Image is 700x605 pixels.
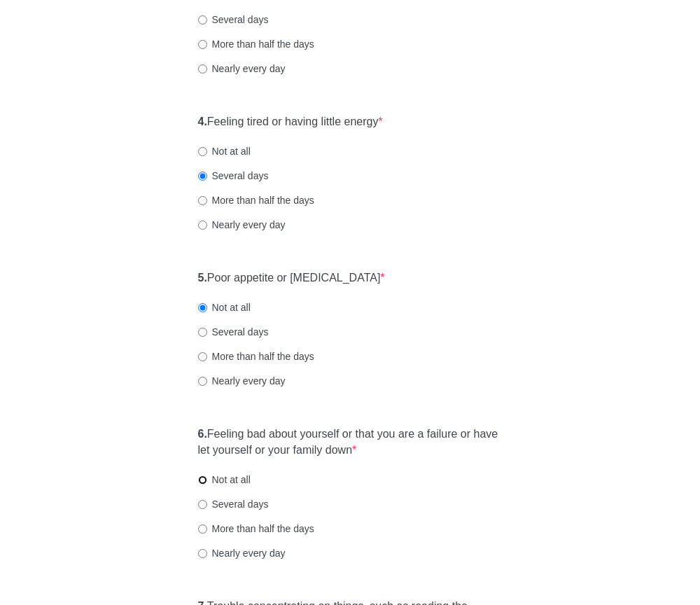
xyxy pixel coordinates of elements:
input: Nearly every day [198,221,207,230]
input: Not at all [198,147,207,156]
label: Feeling bad about yourself or that you are a failure or have let yourself or your family down [198,426,503,459]
label: Several days [198,13,269,27]
input: Several days [198,172,207,181]
label: Nearly every day [198,218,286,232]
strong: 4. [198,116,207,127]
label: More than half the days [198,193,314,207]
label: Feeling tired or having little energy [198,114,383,130]
label: Nearly every day [198,62,286,76]
label: Nearly every day [198,374,286,388]
input: Not at all [198,475,207,485]
input: Nearly every day [198,549,207,558]
label: More than half the days [198,522,314,536]
input: Not at all [198,303,207,312]
input: More than half the days [198,352,207,361]
input: More than half the days [198,196,207,205]
label: Not at all [198,473,251,487]
strong: 5. [198,272,207,284]
input: Several days [198,500,207,509]
strong: 6. [198,428,207,440]
label: Poor appetite or [MEDICAL_DATA] [198,270,385,286]
label: More than half the days [198,37,314,51]
label: Several days [198,169,269,183]
input: Several days [198,15,207,25]
label: Several days [198,497,269,511]
label: Not at all [198,144,251,158]
input: More than half the days [198,524,207,534]
input: Several days [198,328,207,337]
label: Nearly every day [198,546,286,560]
input: More than half the days [198,40,207,49]
input: Nearly every day [198,377,207,386]
label: More than half the days [198,349,314,363]
label: Several days [198,325,269,339]
label: Not at all [198,300,251,314]
input: Nearly every day [198,64,207,74]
